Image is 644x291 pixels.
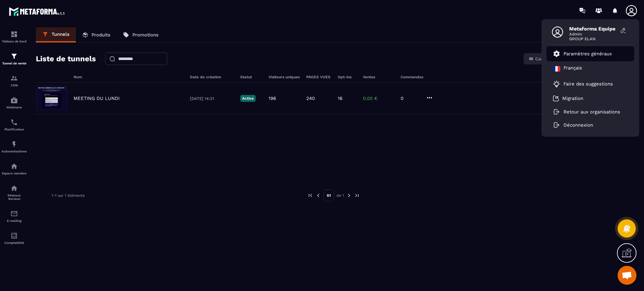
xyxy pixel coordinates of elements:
[190,96,234,101] p: [DATE] 14:21
[2,84,27,87] p: CRM
[10,210,18,217] img: email
[10,232,18,239] img: accountant
[535,56,547,61] span: Carte
[10,140,18,148] img: automations
[308,193,313,198] img: prev
[2,106,27,109] p: Webinaire
[2,158,27,180] a: automationsautomationsEspace membre
[36,27,76,42] a: Tunnels
[2,70,27,92] a: formationformationCRM
[363,96,394,101] p: 0,00 €
[336,193,344,198] p: de 1
[190,75,234,79] h6: Date de création
[2,172,27,175] p: Espace membre
[401,96,419,101] p: 0
[269,96,276,101] p: 196
[76,27,117,42] a: Produits
[315,193,321,198] img: prev
[563,109,620,115] p: Retour aux organisations
[338,96,342,101] p: 16
[563,81,613,87] p: Faire des suggestions
[74,75,184,79] h6: Nom
[2,136,27,158] a: automationsautomationsAutomatisations
[2,180,27,205] a: social-networksocial-networkRéseaux Sociaux
[2,150,27,153] p: Automatisations
[563,122,593,128] p: Déconnexion
[2,128,27,131] p: Planificateur
[562,96,583,101] p: Migration
[10,52,18,60] img: formation
[2,40,27,43] p: Tableau de bord
[2,241,27,244] p: Comptabilité
[563,65,582,73] p: Français
[346,193,352,198] img: next
[306,75,331,79] h6: PAGES VUES
[553,80,620,88] a: Faire des suggestions
[553,50,612,58] a: Paramètres généraux
[563,51,612,57] p: Paramètres généraux
[363,75,394,79] h6: Ventes
[10,184,18,192] img: social-network
[553,95,583,102] a: Migration
[569,26,616,32] span: Metaforma Equipe
[2,227,27,249] a: accountantaccountantComptabilité
[240,95,256,102] p: Active
[10,74,18,82] img: formation
[338,75,357,79] h6: Opt-ins
[569,32,616,36] span: Admin
[117,27,165,42] a: Promotions
[74,96,119,101] p: MEETING DU LUNDI
[132,32,158,38] p: Promotions
[401,75,423,79] h6: Commandes
[2,114,27,136] a: schedulerschedulerPlanificateur
[52,193,85,198] p: 1-1 sur 1 éléments
[10,96,18,104] img: automations
[323,189,334,201] p: 01
[92,32,110,38] p: Produits
[2,62,27,65] p: Tunnel de vente
[269,75,300,79] h6: Visiteurs uniques
[2,194,27,200] p: Réseaux Sociaux
[10,162,18,170] img: automations
[306,96,315,101] p: 240
[2,92,27,114] a: automationsautomationsWebinaire
[36,86,67,111] img: image
[52,31,69,37] p: Tunnels
[618,266,636,285] a: Ouvrir le chat
[10,118,18,126] img: scheduler
[553,109,620,115] a: Retour aux organisations
[354,193,360,198] img: next
[2,219,27,222] p: E-mailing
[569,36,616,41] span: GROUP ELAN
[2,205,27,227] a: emailemailE-mailing
[240,75,262,79] h6: Statut
[36,52,96,65] h2: Liste de tunnels
[2,48,27,70] a: formationformationTunnel de vente
[10,30,18,38] img: formation
[525,54,551,63] button: Carte
[2,26,27,48] a: formationformationTableau de bord
[9,6,65,17] img: logo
